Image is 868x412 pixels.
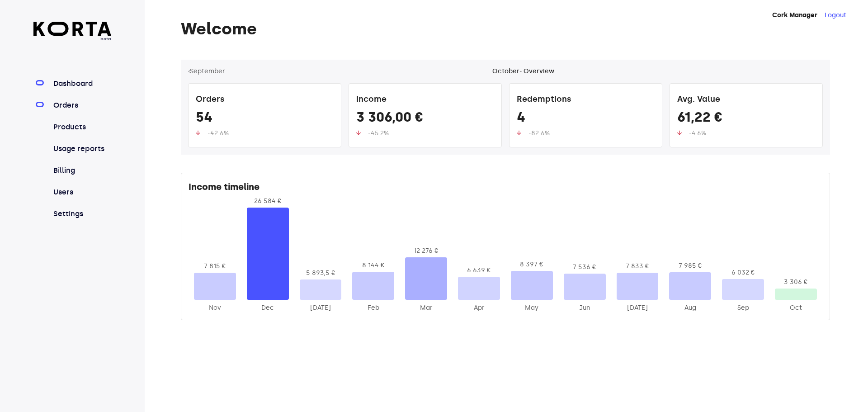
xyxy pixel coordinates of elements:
[247,303,289,313] div: 2024-Dec
[511,303,553,313] div: 2025-May
[189,180,822,197] div: Income timeline
[188,67,225,76] button: ‹September
[196,130,200,135] img: up
[52,100,112,111] a: Orders
[33,22,112,36] img: Korta
[194,303,236,313] div: 2024-Nov
[52,78,112,89] a: Dashboard
[564,303,606,313] div: 2025-Jun
[356,109,494,129] div: 3 306,00 €
[181,20,830,38] h1: Welcome
[669,303,711,313] div: 2025-Aug
[196,91,334,109] div: Orders
[458,266,500,275] div: 6 639 €
[300,303,342,313] div: 2025-Jan
[677,130,682,135] img: up
[247,197,289,206] div: 26 584 €
[775,278,817,287] div: 3 306 €
[564,263,606,272] div: 7 536 €
[52,165,112,176] a: Billing
[368,129,389,137] span: -45.2%
[517,91,655,109] div: Redemptions
[352,303,394,313] div: 2025-Feb
[669,261,711,270] div: 7 985 €
[52,187,112,198] a: Users
[772,11,817,19] strong: Cork Manager
[617,303,659,313] div: 2025-Jul
[33,22,112,42] a: beta
[825,11,846,20] button: Logout
[405,246,447,256] div: 12 276 €
[722,303,764,313] div: 2025-Sep
[356,130,361,135] img: up
[517,130,521,135] img: up
[300,269,342,278] div: 5 893,5 €
[511,260,553,269] div: 8 397 €
[356,91,494,109] div: Income
[528,129,550,137] span: -82.6%
[405,303,447,313] div: 2025-Mar
[52,143,112,154] a: Usage reports
[617,262,659,271] div: 7 833 €
[689,129,706,137] span: -4.6%
[677,91,815,109] div: Avg. Value
[52,208,112,219] a: Settings
[722,268,764,277] div: 6 032 €
[517,109,655,129] div: 4
[52,122,112,133] a: Products
[677,109,815,129] div: 61,22 €
[194,262,236,271] div: 7 815 €
[492,67,554,76] div: October - Overview
[196,109,334,129] div: 54
[458,303,500,313] div: 2025-Apr
[775,303,817,313] div: 2025-Oct
[208,129,229,137] span: -42.6%
[352,261,394,270] div: 8 144 €
[33,36,112,42] span: beta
